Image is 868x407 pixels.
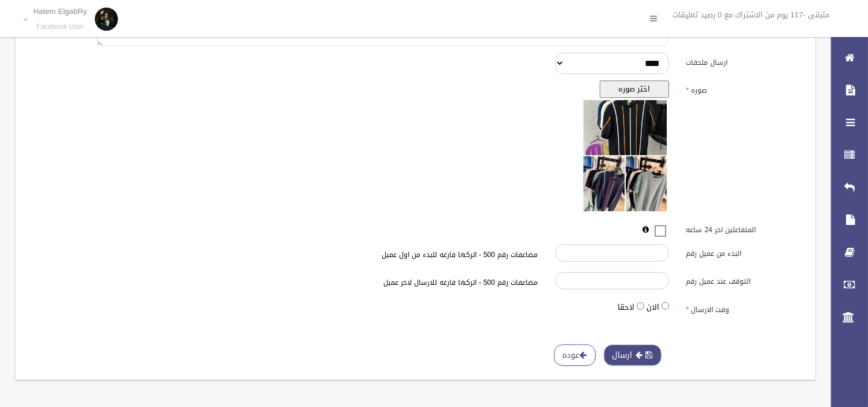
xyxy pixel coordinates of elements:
button: اختر صوره [600,80,669,98]
label: التوقف عند عميل رقم [678,272,809,288]
small: Facebook User [34,23,87,31]
label: البدء من عميل رقم [678,244,809,261]
button: ارسال [604,344,662,366]
h6: مضاعفات رقم 500 - اتركها فارغه للبدء من اول عميل [228,251,538,259]
label: وقت الارسال [678,300,809,316]
a: عوده [554,344,596,366]
h6: مضاعفات رقم 500 - اتركها فارغه للارسال لاخر عميل [228,279,538,287]
label: لاحقا [618,300,634,314]
label: الان [647,300,659,314]
label: صوره [678,80,809,97]
label: ارسال ملحقات [678,53,809,69]
p: Hatem ElgabRy [34,7,87,16]
label: المتفاعلين اخر 24 ساعه [678,220,809,236]
img: معاينه الصوره [581,98,669,214]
